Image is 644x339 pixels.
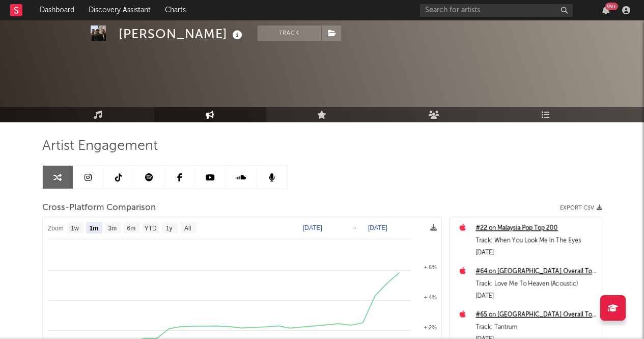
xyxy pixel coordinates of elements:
[475,234,597,247] div: Track: When You Look Me In The Eyes
[48,225,64,232] text: Zoom
[184,225,191,232] text: All
[560,205,602,211] button: Export CSV
[475,247,597,259] div: [DATE]
[420,4,573,17] input: Search for artists
[127,225,135,232] text: 6m
[303,224,322,231] text: [DATE]
[424,324,437,330] text: + 2%
[475,321,597,333] div: Track: Tantrum
[424,294,437,300] text: + 4%
[71,225,79,232] text: 1w
[424,264,437,270] text: + 6%
[144,225,156,232] text: YTD
[42,140,158,152] span: Artist Engagement
[475,222,597,234] a: #22 on Malaysia Pop Top 200
[475,278,597,290] div: Track: Love Me To Heaven (Acoustic)
[602,6,609,14] button: 99+
[89,225,98,232] text: 1m
[351,224,357,231] text: →
[119,25,245,42] div: [PERSON_NAME]
[108,225,117,232] text: 3m
[475,290,597,302] div: [DATE]
[42,202,156,214] span: Cross-Platform Comparison
[475,266,597,278] a: #64 on [GEOGRAPHIC_DATA] Overall Top 200
[475,309,597,321] a: #65 on [GEOGRAPHIC_DATA] Overall Top 200
[368,224,387,231] text: [DATE]
[258,25,321,41] button: Track
[165,225,172,232] text: 1y
[605,3,618,10] div: 99 +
